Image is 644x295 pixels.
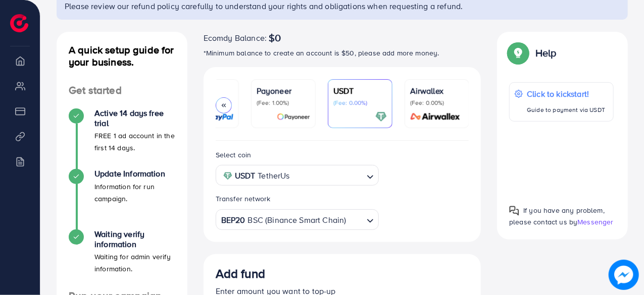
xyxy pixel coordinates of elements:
span: $0 [269,32,281,44]
span: Messenger [577,217,613,227]
img: card [199,111,233,123]
p: Help [535,47,557,59]
strong: USDT [235,168,256,183]
img: card [277,111,310,123]
strong: BEP20 [221,213,245,227]
img: card [375,111,387,123]
p: Waiting for admin verify information. [94,251,175,275]
p: FREE 1 ad account in the first 14 days. [94,130,175,154]
h4: Active 14 days free trial [94,108,175,128]
input: Search for option [348,212,363,227]
p: (Fee: 0.00%) [333,99,387,107]
span: If you have any problem, please contact us by [509,205,605,227]
label: Select coin [216,150,252,160]
span: Ecomdy Balance: [204,32,267,44]
img: image [611,262,636,287]
p: Information for run campaign. [94,181,175,205]
li: Update Information [57,169,187,229]
p: Click to kickstart! [527,88,605,100]
p: USDT [333,85,387,97]
label: Transfer network [216,194,271,204]
p: Airwallex [410,85,464,97]
p: Payoneer [257,85,310,97]
div: Search for option [216,165,379,186]
h4: A quick setup guide for your business. [57,44,187,68]
h4: Get started [57,84,187,97]
span: TetherUs [258,168,289,183]
li: Waiting verify information [57,229,187,290]
img: coin [223,171,232,181]
h3: Add fund [216,266,265,281]
img: Popup guide [509,44,527,62]
div: Search for option [216,209,379,230]
span: BSC (Binance Smart Chain) [248,213,346,227]
p: (Fee: 0.00%) [410,99,464,107]
li: Active 14 days free trial [57,108,187,169]
h4: Update Information [94,169,175,179]
h4: Waiting verify information [94,229,175,249]
img: logo [10,14,28,32]
img: card [407,111,464,123]
img: Popup guide [509,206,519,216]
p: *Minimum balance to create an account is $50, please add more money. [204,47,481,59]
p: (Fee: 1.00%) [257,99,310,107]
input: Search for option [293,168,363,184]
p: Guide to payment via USDT [527,104,605,116]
